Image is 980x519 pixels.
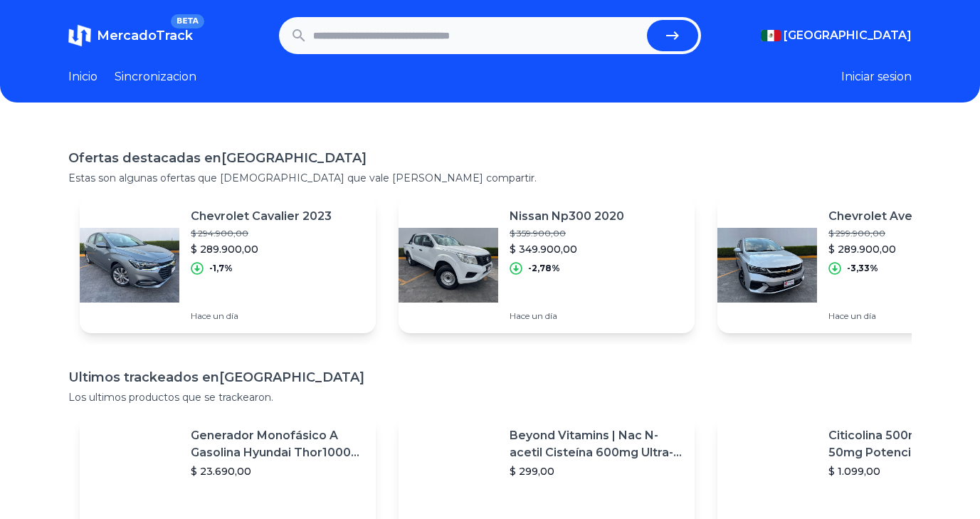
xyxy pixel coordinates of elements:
p: Hace un día [828,310,954,322]
p: Generador Monofásico A Gasolina Hyundai Thor10000 P 11.5 Kw [191,427,364,461]
p: $ 299.900,00 [828,228,954,239]
span: MercadoTrack [97,28,193,43]
h1: Ofertas destacadas en [GEOGRAPHIC_DATA] [68,148,912,168]
p: Chevrolet Cavalier 2023 [191,208,332,225]
p: Los ultimos productos que se trackearon. [68,390,912,404]
p: Chevrolet Aveo 2024 [828,208,954,225]
button: Iniciar sesion [841,68,912,85]
p: $ 294.900,00 [191,228,332,239]
p: Nissan Np300 2020 [510,208,624,225]
img: MercadoTrack [68,24,91,47]
a: Featured imageNissan Np300 2020$ 359.900,00$ 349.900,00-2,78%Hace un día [399,196,695,333]
img: Featured image [80,215,179,315]
a: Featured imageChevrolet Cavalier 2023$ 294.900,00$ 289.900,00-1,7%Hace un día [80,196,376,333]
p: $ 359.900,00 [510,228,624,239]
a: Inicio [68,68,98,85]
span: BETA [171,14,204,28]
img: Featured image [717,215,817,315]
p: Hace un día [191,310,332,322]
p: Hace un día [510,310,624,322]
p: Estas son algunas ofertas que [DEMOGRAPHIC_DATA] que vale [PERSON_NAME] compartir. [68,171,912,185]
p: -2,78% [528,263,560,274]
p: -1,7% [209,263,233,274]
h1: Ultimos trackeados en [GEOGRAPHIC_DATA] [68,367,912,387]
p: $ 289.900,00 [828,242,954,256]
p: $ 289.900,00 [191,242,332,256]
img: Mexico [761,30,781,41]
p: $ 299,00 [510,464,683,478]
a: MercadoTrackBETA [68,24,193,47]
span: [GEOGRAPHIC_DATA] [784,27,912,44]
p: Beyond Vitamins | Nac N-acetil Cisteína 600mg Ultra-premium Con Inulina De Agave (prebiótico Natu... [510,427,683,461]
a: Sincronizacion [115,68,196,85]
img: Featured image [399,215,498,315]
p: $ 349.900,00 [510,242,624,256]
p: -3,33% [847,263,878,274]
p: $ 23.690,00 [191,464,364,478]
button: [GEOGRAPHIC_DATA] [761,27,912,44]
